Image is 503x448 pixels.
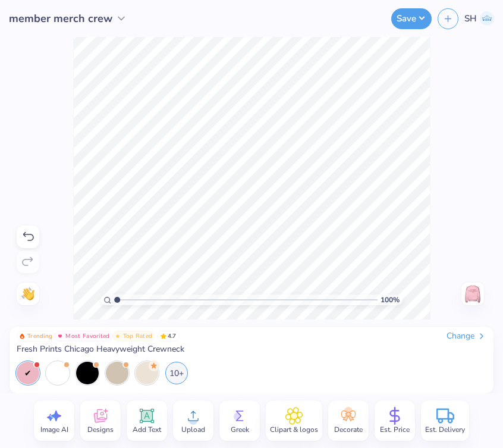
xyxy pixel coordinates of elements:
[165,362,188,384] div: 10+
[157,331,180,342] span: 4.7
[480,11,494,26] img: Sofia Hristidis
[112,331,155,342] button: Badge Button
[181,425,205,434] span: Upload
[391,8,432,29] button: Save
[231,425,249,434] span: Greek
[115,333,121,339] img: Top Rated sort
[133,425,161,434] span: Add Text
[334,425,363,434] span: Decorate
[447,331,486,342] div: Change
[381,295,400,305] span: 100 %
[19,333,25,339] img: Trending sort
[123,333,153,339] span: Top Rated
[464,12,477,26] span: SH
[17,344,184,355] span: Fresh Prints Chicago Heavyweight Crewneck
[425,425,465,434] span: Est. Delivery
[380,425,410,434] span: Est. Price
[57,333,63,339] img: Most Favorited sort
[464,11,494,26] a: SH
[17,331,55,342] button: Badge Button
[27,333,52,339] span: Trending
[87,425,114,434] span: Designs
[40,425,68,434] span: Image AI
[463,284,482,303] img: Back
[270,425,318,434] span: Clipart & logos
[65,333,109,339] span: Most Favorited
[9,11,112,27] span: member merch crew
[55,331,112,342] button: Badge Button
